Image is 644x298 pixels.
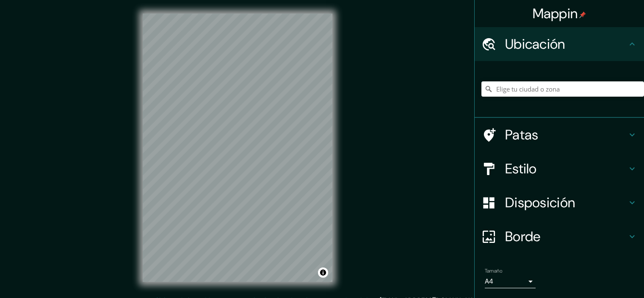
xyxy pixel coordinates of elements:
[505,194,575,212] font: Disposición
[485,275,536,288] div: A4
[481,81,644,97] input: Elige tu ciudad o zona
[475,27,644,61] div: Ubicación
[485,267,502,274] font: Tamaño
[475,118,644,152] div: Patas
[579,11,586,18] img: pin-icon.png
[475,186,644,220] div: Disposición
[505,160,537,178] font: Estilo
[505,35,565,53] font: Ubicación
[533,5,578,22] font: Mappin
[475,152,644,186] div: Estilo
[505,228,541,245] font: Borde
[475,220,644,253] div: Borde
[485,277,493,286] font: A4
[505,126,539,144] font: Patas
[318,267,328,278] button: Activar o desactivar atribución
[143,14,332,282] canvas: Mapa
